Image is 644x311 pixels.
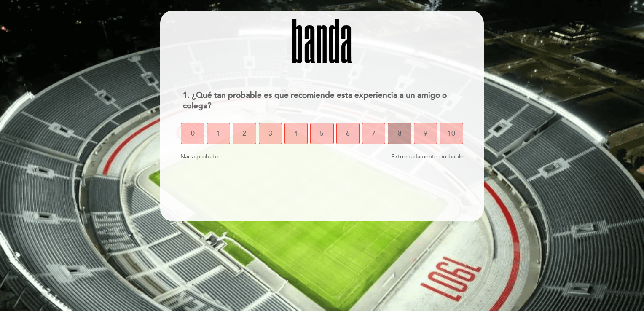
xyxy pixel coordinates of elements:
[294,122,298,145] span: 4
[440,123,463,144] button: 10
[414,123,437,144] button: 9
[268,122,272,145] span: 3
[398,122,402,145] span: 8
[362,123,385,144] button: 7
[217,122,220,145] span: 1
[233,123,256,144] button: 2
[191,122,195,145] span: 0
[448,122,455,145] span: 10
[346,122,350,145] span: 6
[176,85,467,116] div: 1. ¿Qué tan probable es que recomiende esta experiencia a un amigo o colega?
[391,153,464,160] span: Extremadamente probable
[310,123,333,144] button: 5
[284,123,308,144] button: 4
[207,123,230,144] button: 1
[259,123,282,144] button: 3
[242,122,246,145] span: 2
[180,153,221,160] span: Nada probable
[372,122,376,145] span: 7
[336,123,360,144] button: 6
[424,122,427,145] span: 9
[292,19,352,63] img: header_1728150448.png
[320,122,324,145] span: 5
[388,123,411,144] button: 8
[181,123,204,144] button: 0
